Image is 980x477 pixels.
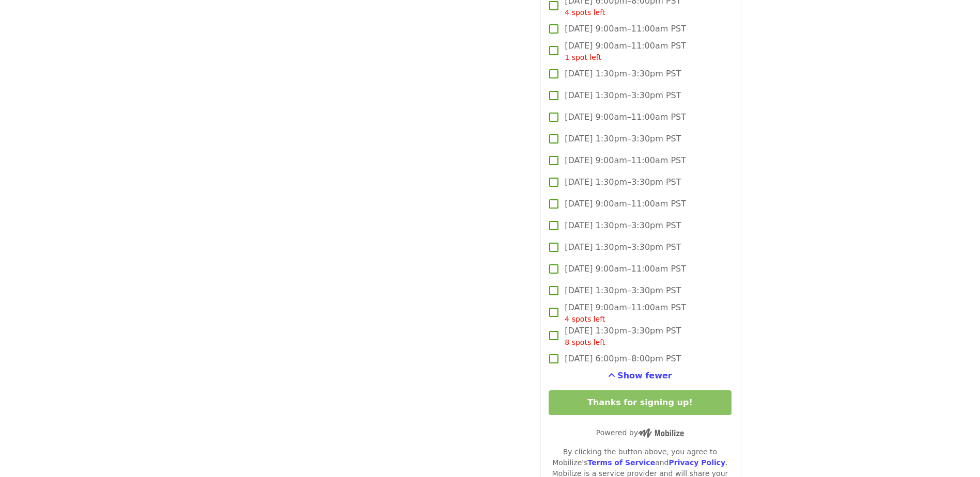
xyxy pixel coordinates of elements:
span: Show fewer [617,371,672,380]
span: [DATE] 6:00pm–8:00pm PST [565,353,681,365]
span: [DATE] 1:30pm–3:30pm PST [565,219,681,232]
a: Privacy Policy [668,458,725,467]
a: Terms of Service [587,458,655,467]
span: 4 spots left [565,315,605,323]
span: 8 spots left [565,338,605,346]
span: [DATE] 1:30pm–3:30pm PST [565,241,681,253]
img: Powered by Mobilize [638,428,684,438]
span: 1 spot left [565,53,601,61]
span: [DATE] 9:00am–11:00am PST [565,198,686,210]
button: See more timeslots [608,370,672,382]
span: [DATE] 1:30pm–3:30pm PST [565,68,681,80]
span: [DATE] 1:30pm–3:30pm PST [565,133,681,145]
span: [DATE] 9:00am–11:00am PST [565,23,686,35]
span: [DATE] 1:30pm–3:30pm PST [565,284,681,297]
span: Powered by [596,428,684,437]
span: [DATE] 9:00am–11:00am PST [565,40,686,63]
span: [DATE] 9:00am–11:00am PST [565,301,686,325]
span: [DATE] 9:00am–11:00am PST [565,263,686,275]
span: [DATE] 1:30pm–3:30pm PST [565,325,681,348]
span: [DATE] 9:00am–11:00am PST [565,154,686,167]
span: [DATE] 1:30pm–3:30pm PST [565,176,681,188]
span: [DATE] 1:30pm–3:30pm PST [565,89,681,102]
button: Thanks for signing up! [549,390,731,415]
span: [DATE] 9:00am–11:00am PST [565,111,686,123]
span: 4 spots left [565,8,605,17]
